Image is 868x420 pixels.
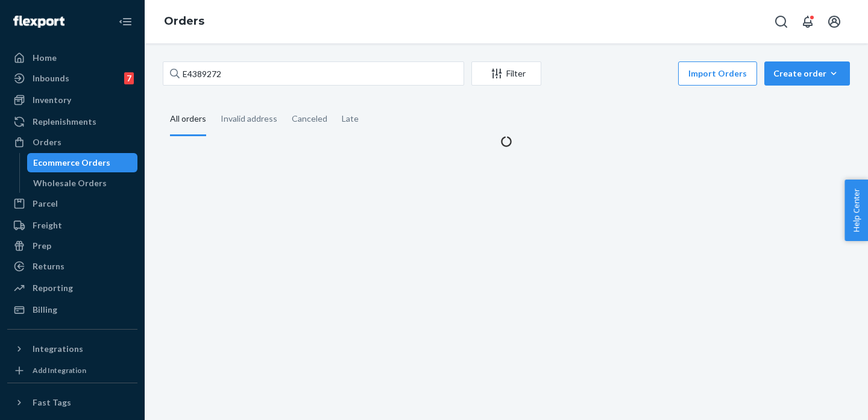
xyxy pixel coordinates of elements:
div: All orders [170,103,206,136]
a: Home [7,48,137,67]
button: Create order [764,61,850,86]
button: Close Navigation [113,10,137,34]
a: Wholesale Orders [27,174,138,193]
input: Search orders [163,61,464,86]
a: Ecommerce Orders [27,153,138,172]
div: Integrations [33,343,83,355]
div: Replenishments [33,116,96,128]
div: Invalid address [221,103,277,134]
div: Freight [33,219,62,231]
div: Late [342,103,359,134]
div: Parcel [33,198,58,210]
a: Replenishments [7,112,137,131]
a: Orders [164,14,204,28]
div: Create order [773,67,841,80]
button: Help Center [844,180,868,241]
a: Reporting [7,278,137,298]
a: Add Integration [7,363,137,378]
button: Integrations [7,339,137,359]
div: Reporting [33,282,73,294]
div: Prep [33,240,51,252]
div: 7 [124,72,134,84]
button: Open account menu [822,10,846,34]
div: Canceled [292,103,327,134]
button: Fast Tags [7,393,137,412]
a: Parcel [7,194,137,213]
button: Open Search Box [769,10,793,34]
div: Inbounds [33,72,69,84]
div: Orders [33,136,61,148]
button: Import Orders [678,61,757,86]
button: Open notifications [796,10,820,34]
div: Add Integration [33,365,86,375]
div: Inventory [33,94,71,106]
a: Inbounds7 [7,69,137,88]
div: Billing [33,304,57,316]
a: Freight [7,216,137,235]
div: Home [33,52,57,64]
a: Inventory [7,90,137,110]
a: Orders [7,133,137,152]
div: Wholesale Orders [33,177,107,189]
div: Fast Tags [33,396,71,409]
div: Ecommerce Orders [33,157,110,169]
img: Flexport logo [13,16,64,28]
ol: breadcrumbs [154,4,214,39]
button: Filter [471,61,541,86]
div: Filter [472,67,541,80]
a: Billing [7,300,137,319]
a: Prep [7,236,137,255]
div: Returns [33,260,64,272]
a: Returns [7,257,137,276]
